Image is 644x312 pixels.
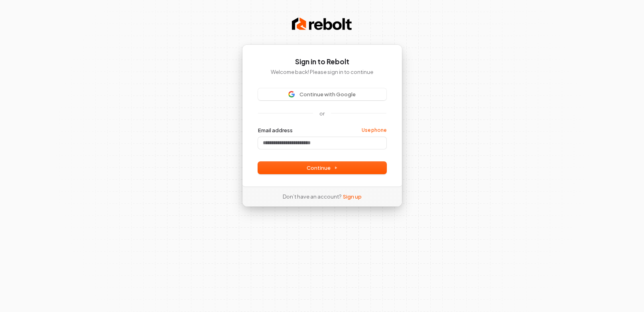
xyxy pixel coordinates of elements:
h1: Sign in to Rebolt [258,57,386,67]
p: or [319,110,325,117]
img: Rebolt Logo [292,16,352,32]
img: Sign in with Google [288,91,295,97]
a: Sign up [343,193,362,200]
label: Email address [258,127,293,134]
button: Sign in with GoogleContinue with Google [258,88,386,100]
span: Continue [307,164,338,171]
a: Use phone [362,127,386,133]
p: Welcome back! Please sign in to continue [258,68,386,76]
button: Continue [258,162,386,174]
span: Continue with Google [299,91,356,98]
span: Don’t have an account? [283,193,341,200]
